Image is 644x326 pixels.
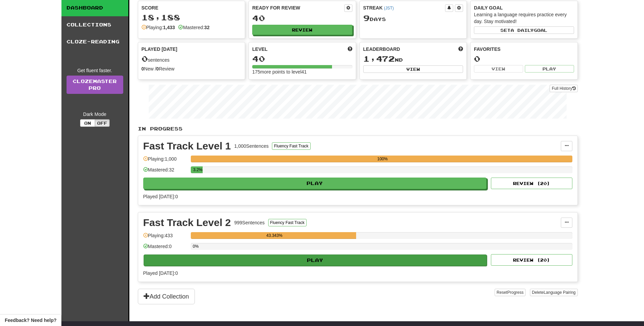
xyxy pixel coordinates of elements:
[80,119,95,127] button: On
[163,25,175,30] strong: 1,433
[193,232,356,239] div: 43.343%
[143,156,187,167] div: Playing: 1,000
[550,85,577,92] button: Full History
[474,65,523,73] button: View
[507,290,523,295] span: Progress
[363,55,463,63] div: nd
[143,141,231,151] div: Fast Track Level 1
[495,289,526,296] button: ResetProgress
[143,178,487,189] button: Play
[474,26,574,34] button: Seta dailygoal
[143,270,178,276] span: Played [DATE]: 0
[252,68,352,75] div: 175 more points to level 41
[511,28,534,33] span: a daily
[143,218,231,228] div: Fast Track Level 2
[252,14,352,22] div: 40
[142,66,144,72] strong: 0
[363,54,395,63] span: 1,472
[193,156,572,162] div: 100%
[363,13,370,23] span: 9
[363,4,445,11] div: Streak
[142,24,175,31] div: Playing:
[61,16,128,33] a: Collections
[491,254,572,266] button: Review (20)
[474,46,574,53] div: Favorites
[142,65,242,72] div: New / Review
[234,219,265,226] div: 999 Sentences
[5,317,56,324] span: Open feedback widget
[272,142,310,150] button: Fluency Fast Track
[363,46,400,53] span: Leaderboard
[544,290,575,295] span: Language Pairing
[363,14,463,23] div: Day s
[234,143,269,149] div: 1,000 Sentences
[474,55,574,63] div: 0
[193,166,203,173] div: 3.2%
[491,178,572,189] button: Review (20)
[67,111,123,118] div: Dark Mode
[138,125,578,132] p: In Progress
[252,55,352,63] div: 40
[142,54,148,63] span: 0
[67,67,123,74] div: Get fluent faster.
[252,4,344,11] div: Ready for Review
[142,4,242,11] div: Score
[142,55,242,63] div: sentences
[363,65,463,73] button: View
[474,11,574,25] div: Learning a language requires practice every day. Stay motivated!
[458,46,463,53] span: This week in points, UTC
[384,6,394,11] a: (JST)
[530,289,578,296] button: DeleteLanguage Pairing
[156,66,159,72] strong: 0
[474,4,574,11] div: Daily Goal
[143,166,187,178] div: Mastered: 32
[204,25,210,30] strong: 32
[61,33,128,50] a: Cloze-Reading
[95,119,110,127] button: Off
[252,46,268,53] span: Level
[525,65,574,73] button: Play
[142,13,242,22] div: 18,188
[142,46,178,53] span: Played [DATE]
[67,76,123,94] a: ClozemasterPro
[144,254,487,266] button: Play
[143,232,187,243] div: Playing: 433
[348,46,352,53] span: Score more points to level up
[138,289,195,304] button: Add Collection
[268,219,307,226] button: Fluency Fast Track
[143,194,178,199] span: Played [DATE]: 0
[252,25,352,35] button: Review
[143,243,187,254] div: Mastered: 0
[178,24,209,31] div: Mastered:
